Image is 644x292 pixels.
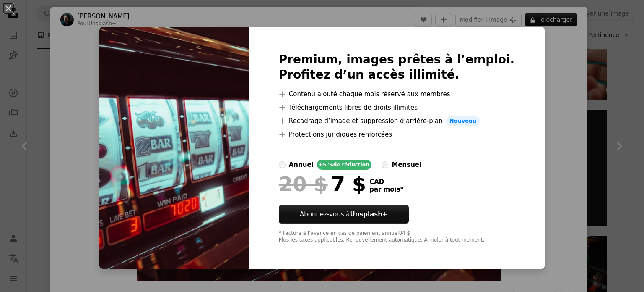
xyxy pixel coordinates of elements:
[279,173,328,195] span: 20 $
[392,160,421,170] div: mensuel
[279,89,515,99] li: Contenu ajouté chaque mois réservé aux membres
[279,129,515,139] li: Protections juridiques renforcées
[279,205,409,224] button: Abonnez-vous àUnsplash+
[99,27,249,269] img: premium_photo-1671422251871-ef75ce459685
[279,103,515,113] li: Téléchargements libres de droits illimités
[350,210,387,218] strong: Unsplash+
[382,161,388,168] input: mensuel
[279,116,515,126] li: Recadrage d’image et suppression d’arrière-plan
[279,230,515,244] div: * Facturé à l’avance en cas de paiement annuel 84 $ Plus les taxes applicables. Renouvellement au...
[317,160,372,170] div: 65 % de réduction
[279,52,515,82] h2: Premium, images prêtes à l’emploi. Profitez d’un accès illimité.
[279,161,286,168] input: annuel65 %de réduction
[446,116,480,126] span: Nouveau
[369,178,403,186] span: CAD
[369,186,403,193] span: par mois *
[289,160,314,170] div: annuel
[279,173,366,195] div: 7 $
